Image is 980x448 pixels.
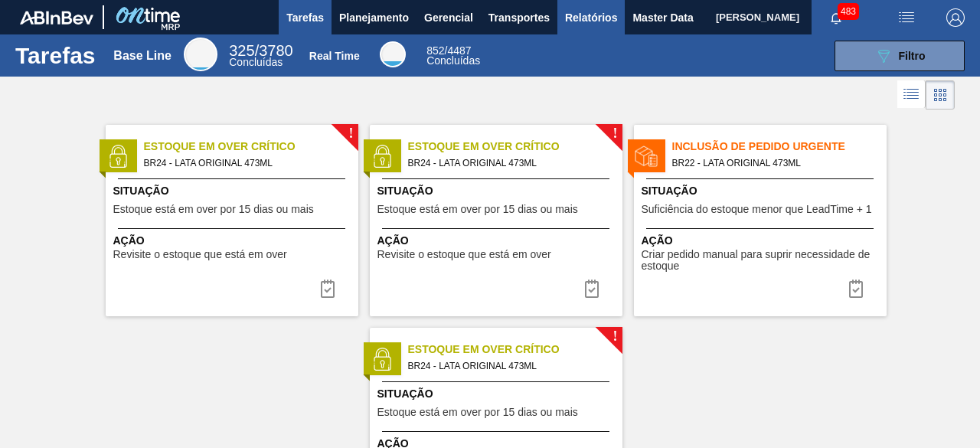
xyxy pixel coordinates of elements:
div: Real Time [309,50,360,62]
span: Estoque em Over Crítico [408,139,622,155]
button: icon-task complete [573,273,610,304]
div: Real Time [380,41,406,67]
span: Ação [642,233,883,249]
span: Suficiência do estoque menor que LeadTime + 1 [642,204,872,215]
img: icon-task complete [847,280,865,298]
span: BR24 - LATA ORIGINAL 473ML [144,155,346,172]
span: 852 [426,44,444,57]
span: Revisite o estoque que está em over [377,249,551,260]
div: Real Time [426,46,480,66]
div: Base Line [229,44,292,67]
button: Filtro [835,41,965,71]
span: ! [612,331,617,342]
div: Base Line [184,38,217,71]
span: ! [348,128,353,139]
img: status [635,145,658,168]
span: Estoque em Over Crítico [144,139,358,155]
button: icon-task complete [838,273,874,304]
img: userActions [897,8,916,27]
span: 483 [838,3,859,20]
span: Gerencial [424,8,473,27]
span: Inclusão de Pedido Urgente [672,139,887,155]
span: Situação [377,386,619,402]
img: icon-task complete [318,280,337,298]
div: Completar tarefa: 29752289 [573,273,610,304]
span: BR24 - LATA ORIGINAL 473ML [408,358,610,374]
div: Visão em Lista [897,80,926,110]
span: Concluídas [426,54,480,67]
img: status [371,348,394,371]
span: / 4487 [426,44,471,57]
span: ! [612,128,617,139]
img: Logout [946,8,965,27]
img: TNhmsLtSVTkK8tSr43FrP2fwEKptu5GPRR3wAAAABJRU5ErkJggg== [20,11,93,25]
span: Estoque está em over por 15 dias ou mais [377,204,578,215]
span: Situação [377,183,619,199]
span: Tarefas [286,8,324,27]
span: Relatórios [565,8,617,27]
div: Base Line [113,49,171,63]
div: Visão em Cards [926,80,955,110]
button: icon-task complete [309,273,346,304]
span: / 3780 [229,42,292,59]
span: Criar pedido manual para suprir necessidade de estoque [642,249,883,273]
img: status [371,145,394,168]
span: BR24 - LATA ORIGINAL 473ML [408,155,610,172]
span: Planejamento [339,8,409,27]
span: Estoque está em over por 15 dias ou mais [113,204,314,215]
span: Transportes [488,8,550,27]
span: BR22 - LATA ORIGINAL 473ML [672,155,874,172]
span: Filtro [899,50,926,62]
span: Situação [642,183,883,199]
button: Notificações [812,7,861,28]
span: Situação [113,183,354,199]
span: Estoque em Over Crítico [408,342,622,358]
span: Ação [377,233,619,249]
div: Completar tarefa: 29752289 [309,273,346,304]
span: 325 [229,42,254,59]
span: Concluídas [229,56,283,68]
img: status [106,145,129,168]
img: icon-task complete [583,280,601,298]
span: Estoque está em over por 15 dias ou mais [377,407,578,418]
div: Completar tarefa: 29752544 [838,273,874,304]
h1: Tarefas [15,47,96,64]
span: Ação [113,233,354,249]
span: Master Data [632,8,693,27]
span: Revisite o estoque que está em over [113,249,287,260]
